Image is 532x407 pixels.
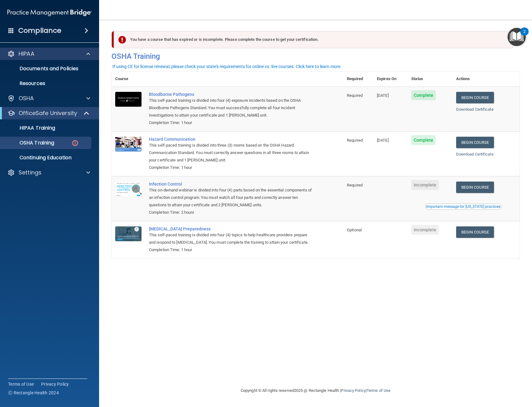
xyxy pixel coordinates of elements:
[118,36,126,44] img: exclamation-circle-solid-danger.72ef9ffc.png
[149,164,312,171] div: Completion Time: 1 hour
[7,6,92,19] img: PMB logo
[149,182,312,186] a: Infection Control
[347,228,362,232] span: Optional
[149,246,312,254] div: Completion Time: 1 hour
[523,32,525,40] div: 2
[203,381,429,401] div: Copyright © All rights reserved 2025 @ Rectangle Health | |
[8,390,59,396] span: Ⓒ Rectangle Health 2024
[4,140,54,146] p: OSHA Training
[111,63,342,70] button: If using CE for license renewal, please check your state's requirements for online vs. live cours...
[149,186,312,209] div: This on-demand webinar is divided into four (4) parts based on the essential components of an inf...
[8,381,34,387] a: Terms of Use
[456,182,494,193] a: Begin Course
[456,107,494,112] a: Download Certificate
[111,52,520,61] h4: OSHA Training
[408,71,452,87] th: Status
[19,109,77,117] p: OfficeSafe University
[71,139,79,147] img: danger-circle.6113f641.png
[411,225,439,235] span: Incomplete
[149,231,312,246] div: This self-paced training is divided into four (4) topics to help healthcare providers prepare and...
[411,135,436,145] span: Complete
[367,388,390,393] a: Terms of Use
[149,209,312,216] div: Completion Time: 2 hours
[7,95,90,102] a: OSHA
[149,92,312,97] a: Bloodborne Pathogens
[341,388,365,393] a: Privacy Policy
[347,183,363,187] span: Required
[149,119,312,126] div: Completion Time: 1 hour
[7,50,90,58] a: HIPAA
[347,138,363,143] span: Required
[149,97,312,119] div: This self-paced training is divided into four (4) exposure incidents based on the OSHA Bloodborne...
[18,26,61,35] h4: Compliance
[456,226,494,238] a: Begin Course
[411,90,436,100] span: Complete
[425,204,501,210] button: Read this if you are a dental practitioner in the state of CA
[7,169,90,176] a: Settings
[114,31,514,48] div: You have a course that has expired or is incomplete. Please complete the course to get your certi...
[4,155,89,161] p: Continuing Education
[112,64,342,69] div: If using CE for license renewal, please check your state's requirements for online vs. live cours...
[111,71,145,87] th: Course
[426,205,500,208] div: Important message for [US_STATE] practices
[456,137,494,148] a: Begin Course
[508,28,526,46] button: Open Resource Center, 2 new notifications
[377,138,389,143] span: [DATE]
[411,180,439,190] span: Incomplete
[456,92,494,103] a: Begin Course
[149,226,312,231] a: [MEDICAL_DATA] Preparedness
[373,71,408,87] th: Expires On
[4,66,89,72] p: Documents and Policies
[4,125,55,131] p: HIPAA Training
[343,71,373,87] th: Required
[149,137,312,142] a: Hazard Communication
[41,381,69,387] a: Privacy Policy
[377,93,389,98] span: [DATE]
[19,50,34,58] p: HIPAA
[149,142,312,164] div: This self-paced training is divided into three (3) rooms based on the OSHA Hazard Communication S...
[452,71,520,87] th: Actions
[347,93,363,98] span: Required
[19,169,41,176] p: Settings
[456,152,494,156] a: Download Certificate
[4,80,89,87] p: Resources
[19,95,34,102] p: OSHA
[7,109,90,117] a: OfficeSafe University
